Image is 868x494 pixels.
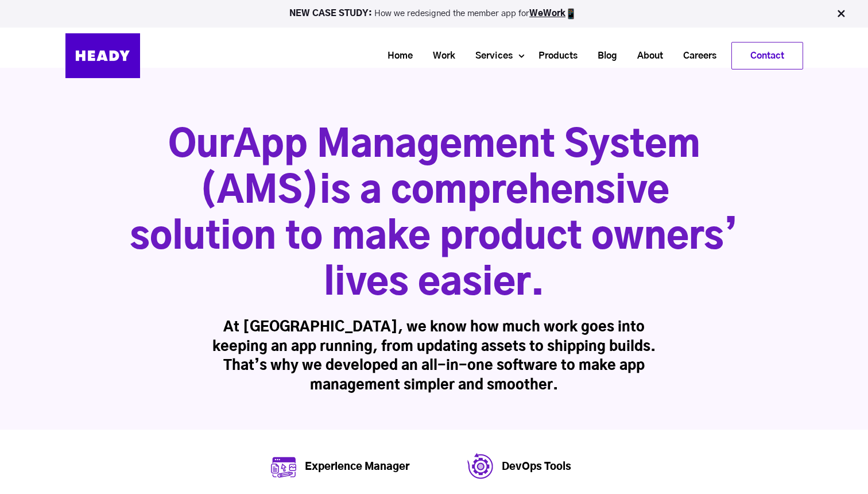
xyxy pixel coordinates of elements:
a: Careers [669,45,722,67]
img: Group 817-2 [467,453,493,481]
a: Contact [732,43,803,69]
a: Experience Manager [305,462,409,472]
a: Services [461,45,518,67]
a: About [623,45,669,67]
img: app emoji [565,8,577,20]
a: Blog [583,45,623,67]
div: Navigation Menu [152,42,803,70]
img: Heady_Logo_Web-01 (1) [65,33,140,78]
a: DevOps Tools [502,462,571,472]
p: How we redesigned the member app for [5,8,863,20]
a: WeWork [529,9,565,18]
h1: Our is a comprehensive solution to make product owners’ lives easier. [130,123,738,307]
h3: At [GEOGRAPHIC_DATA], we know how much work goes into keeping an app running, from updating asset... [212,318,656,395]
strong: NEW CASE STUDY: [289,9,374,18]
img: Close Bar [835,8,847,20]
span: App Management System (AMS) [199,128,700,210]
img: Group (2)-2 [271,457,296,478]
a: Products [524,45,583,67]
a: Home [373,45,418,67]
a: Work [418,45,461,67]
